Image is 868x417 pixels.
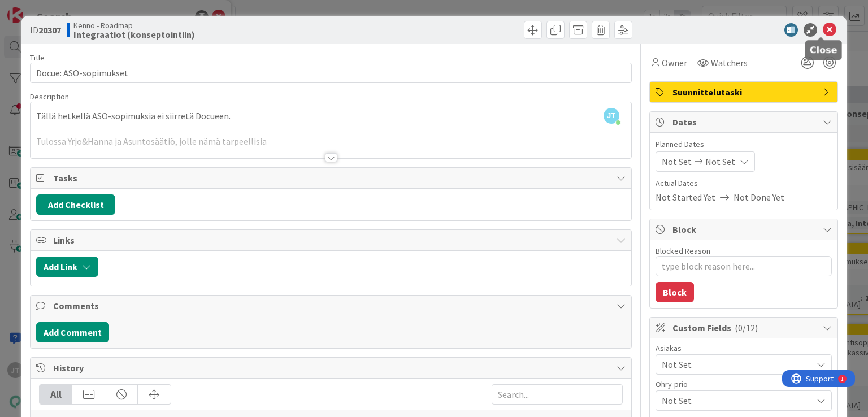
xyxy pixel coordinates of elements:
[53,361,610,375] span: History
[24,2,51,15] span: Support
[656,138,832,150] span: Planned Dates
[672,321,817,335] span: Custom Fields
[656,177,832,189] span: Actual Dates
[734,190,784,204] span: Not Done Yet
[672,85,817,99] span: Suunnittelutaski
[810,45,837,55] h5: Close
[53,233,610,247] span: Links
[735,322,758,333] span: ( 0/12 )
[656,282,694,302] button: Block
[672,223,817,236] span: Block
[30,63,631,83] input: type card name here...
[36,322,109,342] button: Add Comment
[73,30,195,39] b: Integraatiot (konseptointiin)
[656,380,832,388] div: Ohry-prio
[59,5,62,14] div: 1
[711,56,748,69] span: Watchers
[36,194,115,215] button: Add Checklist
[30,53,45,63] label: Title
[656,344,832,352] div: Asiakas
[40,385,72,404] div: All
[36,110,625,123] p: Tällä hetkellä ASO-sopimuksia ei siirretä Docueen.
[662,155,692,168] span: Not Set
[672,115,817,129] span: Dates
[604,108,619,124] span: JT
[705,155,735,168] span: Not Set
[36,257,98,277] button: Add Link
[492,384,623,405] input: Search...
[30,92,69,102] span: Description
[53,171,610,185] span: Tasks
[662,393,806,409] span: Not Set
[662,56,687,69] span: Owner
[38,24,61,36] b: 20307
[656,246,710,256] label: Blocked Reason
[30,23,61,37] span: ID
[662,358,812,371] span: Not Set
[73,21,195,30] span: Kenno - Roadmap
[656,190,715,204] span: Not Started Yet
[53,299,610,312] span: Comments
